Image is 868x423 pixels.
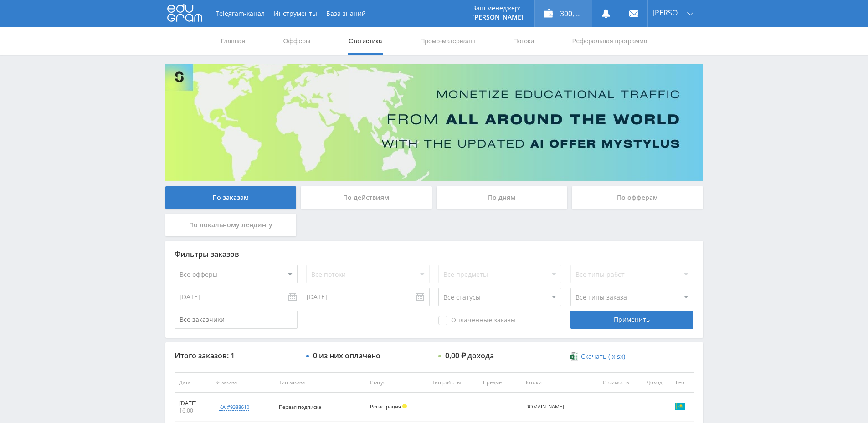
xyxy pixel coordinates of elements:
th: Доход [633,372,667,393]
a: Главная [220,27,246,55]
th: Потоки [519,372,586,393]
th: Дата [175,372,211,393]
div: Итого заказов: 1 [175,352,298,360]
span: Скачать (.xlsx) [581,353,625,360]
div: По офферам [572,186,703,209]
a: Офферы [282,27,312,55]
div: Фильтры заказов [175,250,694,258]
span: Оплаченные заказы [438,316,516,325]
div: По локальному лендингу [165,214,297,236]
a: Скачать (.xlsx) [570,352,625,361]
span: Регистрация [370,403,401,410]
th: Гео [667,372,694,393]
div: 0,00 ₽ дохода [445,352,494,360]
div: [DATE] [179,400,206,407]
p: [PERSON_NAME] [472,14,524,21]
div: По заказам [165,186,297,209]
span: Холд [402,404,407,408]
img: Banner [165,64,703,181]
th: Тип работы [427,372,478,393]
th: Статус [365,372,427,393]
div: По дням [437,186,568,209]
div: Применить [570,311,693,329]
a: Промо-материалы [419,27,476,55]
span: [PERSON_NAME] [652,9,684,16]
a: Статистика [348,27,383,55]
th: Тип заказа [274,372,365,393]
th: Стоимость [586,372,633,393]
p: Ваш менеджер: [472,5,524,12]
a: Реферальная программа [571,27,648,55]
img: xlsx [570,352,578,361]
input: Все заказчики [175,311,298,329]
th: Предмет [478,372,519,393]
div: kai#9388610 [219,403,249,411]
div: 16:00 [179,407,206,414]
span: Первая подписка [279,403,321,410]
td: — [586,393,633,422]
td: — [633,393,667,422]
a: Потоки [512,27,535,55]
div: 1earn.ru [524,404,565,410]
img: kaz.png [675,401,686,412]
div: По действиям [301,186,432,209]
div: 0 из них оплачено [313,352,380,360]
th: № заказа [211,372,274,393]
